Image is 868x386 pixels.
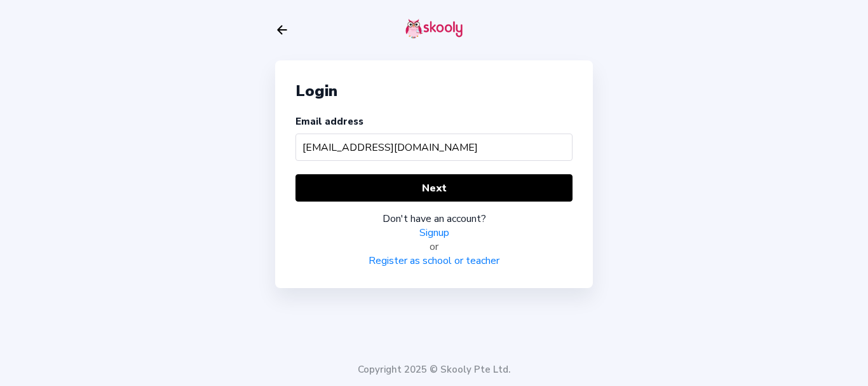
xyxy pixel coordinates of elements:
[369,254,499,268] a: Register as school or teacher
[295,240,573,254] div: or
[295,212,573,226] div: Don't have an account?
[295,174,573,202] button: Next
[419,226,449,240] a: Signup
[275,23,289,37] button: arrow back outline
[295,115,363,128] label: Email address
[295,134,573,161] input: Your email address
[405,18,463,39] img: skooly-logo.png
[295,81,573,101] div: Login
